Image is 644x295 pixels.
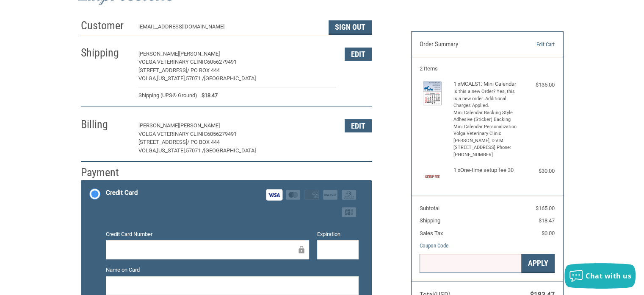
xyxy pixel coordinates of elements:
[420,254,522,273] input: Gift Certificate or Coupon Code
[81,166,130,180] h2: Payment
[420,217,440,224] span: Shipping
[542,230,555,236] span: $0.00
[106,266,359,274] label: Name on Card
[420,230,443,236] span: Sales Tax
[138,91,197,100] span: Shipping (UPS® Ground)
[420,65,555,72] h3: 2 Items
[453,167,519,174] h4: 1 x One-time setup fee 30
[521,81,555,89] div: $135.00
[81,19,130,33] h2: Customer
[179,122,220,129] span: [PERSON_NAME]
[207,59,237,65] span: 6056279491
[186,147,204,154] span: 57071 /
[187,67,220,73] span: / PO BOX 444
[157,75,186,81] span: [US_STATE],
[453,88,519,110] li: Is this a new Order? Yes, this is a new order. Additional Charges Applied.
[138,22,320,35] div: [EMAIL_ADDRESS][DOMAIN_NAME]
[204,75,256,81] span: [GEOGRAPHIC_DATA]
[179,51,220,57] span: [PERSON_NAME]
[81,118,130,132] h2: Billing
[345,119,372,132] button: Edit
[138,59,207,65] span: VOLGA VETERINARY CLINIC
[329,20,372,35] button: Sign Out
[453,110,519,124] li: Mini Calendar Backing Style Adhesive (Sticker) Backing
[453,124,519,159] li: Mini Calendar Personalization Volga Veterinary Clinic [PERSON_NAME], D.V.M. [STREET_ADDRESS] Phon...
[138,75,157,81] span: VOLGA,
[345,48,372,61] button: Edit
[420,205,439,211] span: Subtotal
[138,147,157,154] span: VOLGA,
[106,230,309,239] label: Credit Card Number
[453,81,519,87] h4: 1 x MCALS1: Mini Calendar
[586,271,631,281] span: Chat with us
[81,46,130,60] h2: Shipping
[207,131,237,137] span: 6056279491
[522,254,555,273] button: Apply
[138,122,179,129] span: [PERSON_NAME]
[138,131,207,137] span: VOLGA VETERINARY CLINIC
[197,91,218,100] span: $18.47
[187,139,220,145] span: / PO BOX 444
[138,51,179,57] span: [PERSON_NAME]
[317,230,359,239] label: Expiration
[564,263,636,289] button: Chat with us
[536,205,555,211] span: $165.00
[157,147,186,154] span: [US_STATE],
[106,186,138,200] div: Credit Card
[521,167,555,175] div: $30.00
[138,67,187,73] span: [STREET_ADDRESS]
[186,75,204,81] span: 57071 /
[539,217,555,224] span: $18.47
[420,40,511,49] h3: Order Summary
[420,242,448,249] a: Coupon Code
[138,139,187,145] span: [STREET_ADDRESS]
[511,40,555,49] a: Edit Cart
[204,147,256,154] span: [GEOGRAPHIC_DATA]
